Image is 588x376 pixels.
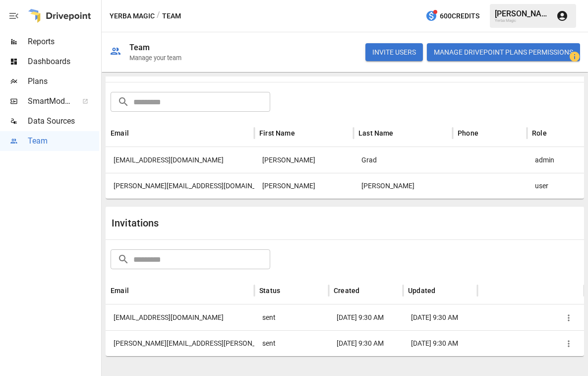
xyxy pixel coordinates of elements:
[458,129,478,137] div: Phone
[365,43,423,61] button: INVITE USERS
[28,75,99,87] span: Plans
[254,304,329,330] div: sent
[157,10,160,22] div: /
[110,10,155,22] button: Yerba Magic
[106,304,254,330] div: laarni@yerbamagic.com
[254,173,353,199] div: Colin
[403,330,477,356] div: 9/9/25 9:30 AM
[440,10,479,22] span: 600 Credits
[360,284,374,298] button: Sort
[408,287,435,295] div: Updated
[28,135,99,147] span: Team
[353,147,453,173] div: Grad
[254,147,353,173] div: Cameron
[130,126,144,140] button: Sort
[106,147,254,173] div: cam@yerbamagic.com
[111,129,129,137] div: Email
[329,304,403,330] div: 9/9/25 9:30 AM
[395,126,409,140] button: Sort
[28,56,99,68] span: Dashboards
[130,284,144,298] button: Sort
[254,330,329,356] div: sent
[259,129,295,137] div: First Name
[129,54,181,62] div: Manage your team
[296,126,310,140] button: Sort
[548,126,562,140] button: Sort
[329,330,403,356] div: 9/9/25 9:30 AM
[427,43,580,61] button: Manage Drivepoint Plans Permissions
[71,94,78,106] span: ™
[495,18,550,23] div: Yerba Magic
[334,287,359,295] div: Created
[129,43,150,52] div: Team
[353,173,453,199] div: Fiala
[281,284,295,298] button: Sort
[421,7,483,25] button: 600Credits
[495,9,550,18] div: [PERSON_NAME]
[436,284,450,298] button: Sort
[106,173,254,199] div: colin@brainista.com
[259,287,280,295] div: Status
[403,304,477,330] div: 9/9/25 9:30 AM
[106,330,254,356] div: patrick.mcguire@brainista.com
[532,129,547,137] div: Role
[111,287,129,295] div: Email
[479,126,493,140] button: Sort
[358,129,394,137] div: Last Name
[28,95,71,107] span: SmartModel
[28,115,99,127] span: Data Sources
[112,217,345,229] div: Invitations
[28,36,99,48] span: Reports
